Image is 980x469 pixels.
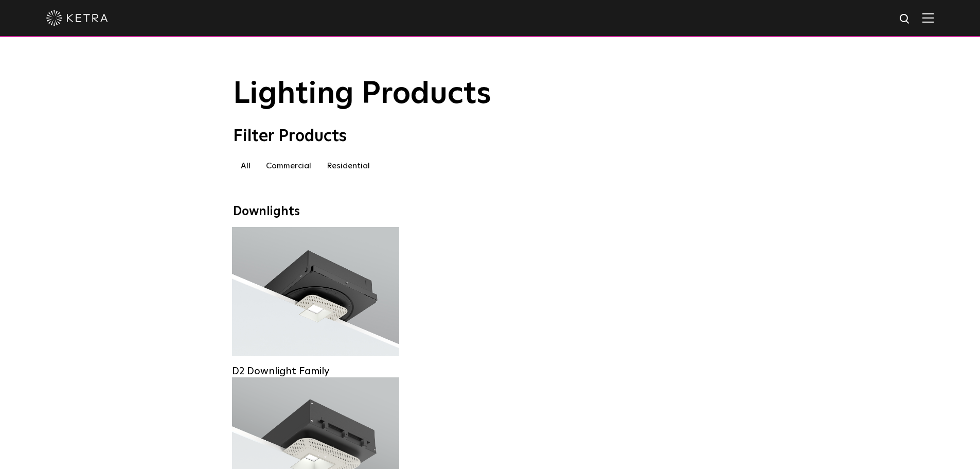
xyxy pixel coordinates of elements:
[232,365,399,377] div: D2 Downlight Family
[46,10,108,26] img: ketra-logo-2019-white
[899,13,912,26] img: search icon
[232,227,399,362] a: D2 Downlight Family Lumen Output:1200Colors:White / Black / Gloss Black / Silver / Bronze / Silve...
[319,157,378,175] label: Residential
[233,204,747,219] div: Downlights
[233,79,491,110] span: Lighting Products
[922,13,934,23] img: Hamburger%20Nav.svg
[233,127,747,146] div: Filter Products
[233,157,258,175] label: All
[258,157,319,175] label: Commercial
